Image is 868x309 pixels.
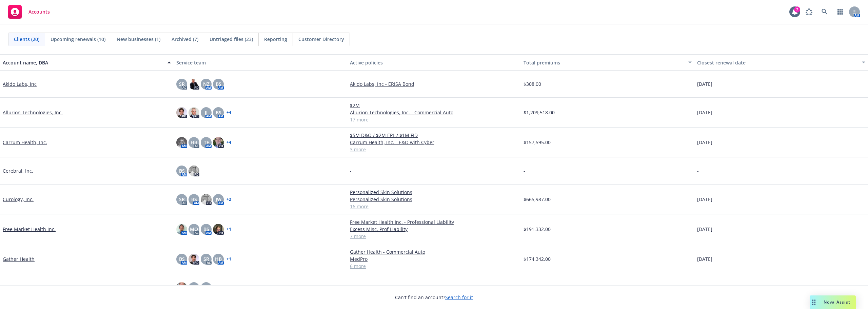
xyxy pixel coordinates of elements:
span: $191,332.00 [524,226,551,233]
span: MQ [190,226,198,233]
div: 7 [794,6,800,13]
a: Allurion Technologies, Inc. [3,109,63,116]
a: Akido Labs, Inc [3,80,37,88]
a: $5M D&O / $2M EPL / $1M FID [350,132,518,139]
span: - [697,284,699,291]
span: $1,209,518.00 [524,109,555,116]
span: BS [216,80,221,88]
span: BS [179,255,185,263]
span: [DATE] [697,139,712,146]
a: Excess Misc. Prof Liability [350,226,518,233]
span: [DATE] [697,80,712,88]
a: MedPro [350,255,518,263]
span: [DATE] [697,196,712,203]
img: photo [201,194,212,205]
img: photo [189,166,199,176]
span: BS [216,109,221,116]
a: Personalized Skin Solutions [350,196,518,203]
button: Closest renewal date [694,54,868,71]
span: [DATE] [697,226,712,233]
span: [DATE] [697,255,712,263]
span: HB [215,255,222,263]
a: + 1 [226,257,231,261]
a: Free Market Health Inc. - Professional Liability [350,218,518,226]
span: Archived (7) [172,36,198,43]
span: New businesses (1) [117,36,160,43]
img: photo [189,107,199,118]
span: - [350,284,352,291]
a: 16 more [350,203,518,210]
a: + 1 [226,227,231,231]
span: JW [216,196,221,203]
span: TF [204,139,209,146]
a: + 4 [226,111,231,115]
a: Akido Labs, Inc - ERISA Bond [350,80,518,88]
div: Active policies [350,59,518,66]
a: Hey Favor, Inc. [3,284,36,291]
span: Reporting [264,36,287,43]
span: NZ [203,80,210,88]
div: Total premiums [524,59,684,66]
img: photo [176,282,187,293]
span: Nova Assist [824,299,850,305]
span: Can't find an account? [395,294,473,301]
span: SR [203,255,209,263]
img: photo [176,107,187,118]
button: Nova Assist [810,295,856,309]
span: Accounts [28,9,50,15]
a: 7 more [350,233,518,240]
span: SR [179,196,185,203]
span: BS [179,167,185,174]
a: 17 more [350,116,518,123]
span: SR [203,284,209,291]
a: Curology, Inc. [3,196,34,203]
span: Upcoming renewals (10) [51,36,105,43]
a: Gather Health [3,255,35,263]
span: BS [191,284,197,291]
a: Carrum Health, Inc. - E&O with Cyber [350,139,518,146]
span: BS [191,196,197,203]
a: Carrum Health, Inc. [3,139,47,146]
img: photo [213,224,224,235]
a: + 2 [226,197,231,201]
div: Drag to move [810,295,818,309]
span: $665,987.00 [524,196,551,203]
a: 3 more [350,146,518,153]
span: Clients (20) [14,36,39,43]
span: - [697,167,699,174]
button: Total premiums [521,54,694,71]
img: photo [189,79,199,90]
span: $308.00 [524,80,541,88]
span: JJ [205,109,208,116]
a: Report a Bug [802,5,816,19]
a: Free Market Health Inc. [3,226,56,233]
a: + 4 [226,140,231,144]
span: HB [191,139,197,146]
a: 6 more [350,263,518,270]
a: Allurion Technologies, Inc. - Commercial Auto [350,109,518,116]
a: Search for it [445,294,473,301]
span: SR [179,80,185,88]
img: photo [176,224,187,235]
a: Search [818,5,831,19]
img: photo [189,254,199,265]
div: Service team [176,59,344,66]
span: - [350,167,352,174]
a: $2M [350,102,518,109]
a: Cerebral, Inc. [3,167,33,174]
span: - [524,167,525,174]
span: $174,342.00 [524,255,551,263]
a: Switch app [833,5,847,19]
span: [DATE] [697,109,712,116]
div: Account name, DBA [3,59,163,66]
button: Service team [174,54,347,71]
a: Gather Health - Commercial Auto [350,248,518,255]
button: Active policies [347,54,521,71]
span: Customer Directory [298,36,344,43]
img: photo [213,137,224,148]
a: Personalized Skin Solutions [350,189,518,196]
